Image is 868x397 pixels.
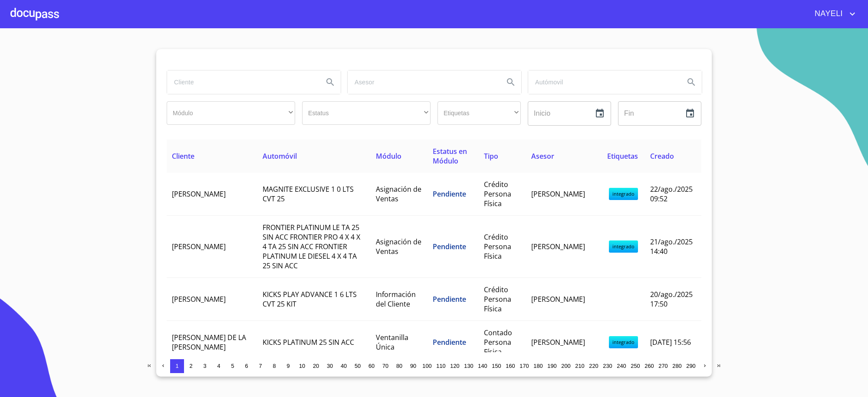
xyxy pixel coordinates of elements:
button: 290 [684,359,698,373]
span: 21/ago./2025 14:40 [650,237,693,256]
span: [PERSON_NAME] [172,294,226,304]
button: 8 [267,359,281,373]
span: integrado [609,240,638,253]
button: 190 [545,359,559,373]
span: 8 [273,363,276,369]
button: 40 [337,359,351,373]
span: 270 [658,363,667,369]
span: [DATE] 15:56 [650,337,691,347]
span: 170 [519,363,529,369]
span: 22/ago./2025 09:52 [650,184,693,204]
input: search [528,70,677,94]
span: KICKS PLAY ADVANCE 1 6 LTS CVT 25 KIT [263,290,357,309]
span: 130 [464,363,473,369]
button: 200 [559,359,573,373]
button: 160 [503,359,517,373]
button: 110 [434,359,448,373]
button: 30 [323,359,337,373]
span: 30 [327,363,333,369]
span: Crédito Persona Física [484,232,511,261]
button: 260 [642,359,656,373]
input: search [167,70,316,94]
button: 9 [281,359,295,373]
button: 210 [573,359,587,373]
span: 190 [547,363,556,369]
button: 20 [309,359,323,373]
button: 4 [212,359,226,373]
span: 120 [450,363,459,369]
div: ​ [167,101,295,125]
span: Crédito Persona Física [484,285,511,314]
span: FRONTIER PLATINUM LE TA 25 SIN ACC FRONTIER PRO 4 X 4 X 4 TA 25 SIN ACC FRONTIER PLATINUM LE DIES... [263,223,360,270]
div: ​ [302,101,431,125]
span: [PERSON_NAME] [531,337,585,347]
span: 2 [189,363,192,369]
span: 220 [589,363,598,369]
span: 160 [506,363,515,369]
span: Módulo [376,151,401,161]
button: 80 [392,359,406,373]
div: ​ [437,101,521,125]
button: 70 [378,359,392,373]
span: 60 [368,363,375,369]
span: NAYELI [808,7,847,21]
input: search [348,70,497,94]
span: 280 [672,363,681,369]
button: 280 [670,359,684,373]
span: 6 [245,363,248,369]
button: 50 [351,359,365,373]
span: 180 [533,363,542,369]
button: 120 [448,359,462,373]
button: 6 [240,359,253,373]
button: 90 [406,359,420,373]
button: 250 [628,359,642,373]
span: 3 [203,363,206,369]
span: 9 [286,363,289,369]
span: 150 [492,363,501,369]
span: 90 [410,363,416,369]
button: 240 [615,359,628,373]
span: Automóvil [263,151,297,161]
span: Ventanilla Única [376,333,408,352]
span: MAGNITE EXCLUSIVE 1 0 LTS CVT 25 [263,184,354,204]
span: Estatus en Módulo [433,147,467,166]
span: Crédito Persona Física [484,180,511,208]
span: Información del Cliente [376,290,416,309]
span: Asesor [531,151,554,161]
span: 5 [231,363,234,369]
span: [PERSON_NAME] DE LA [PERSON_NAME] [172,333,246,352]
span: Cliente [172,151,194,161]
span: integrado [609,336,638,348]
button: 100 [420,359,434,373]
button: 180 [531,359,545,373]
button: 2 [184,359,198,373]
button: Search [681,72,702,93]
span: Pendiente [433,294,466,304]
span: 4 [217,363,220,369]
span: 290 [686,363,695,369]
button: account of current user [808,7,858,21]
span: 20 [313,363,319,369]
span: Pendiente [433,242,466,251]
span: 260 [644,363,654,369]
span: 100 [422,363,431,369]
button: 60 [365,359,378,373]
span: 240 [617,363,626,369]
span: [PERSON_NAME] [531,189,585,199]
span: 7 [259,363,262,369]
span: Pendiente [433,189,466,199]
button: 130 [462,359,476,373]
button: Search [500,72,521,93]
button: 3 [198,359,212,373]
span: 50 [355,363,361,369]
span: 80 [396,363,402,369]
span: [PERSON_NAME] [172,189,226,199]
button: 140 [476,359,490,373]
span: 230 [603,363,612,369]
button: 10 [295,359,309,373]
span: 250 [631,363,640,369]
button: 150 [490,359,503,373]
span: 200 [561,363,570,369]
button: 270 [656,359,670,373]
span: [PERSON_NAME] [531,294,585,304]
